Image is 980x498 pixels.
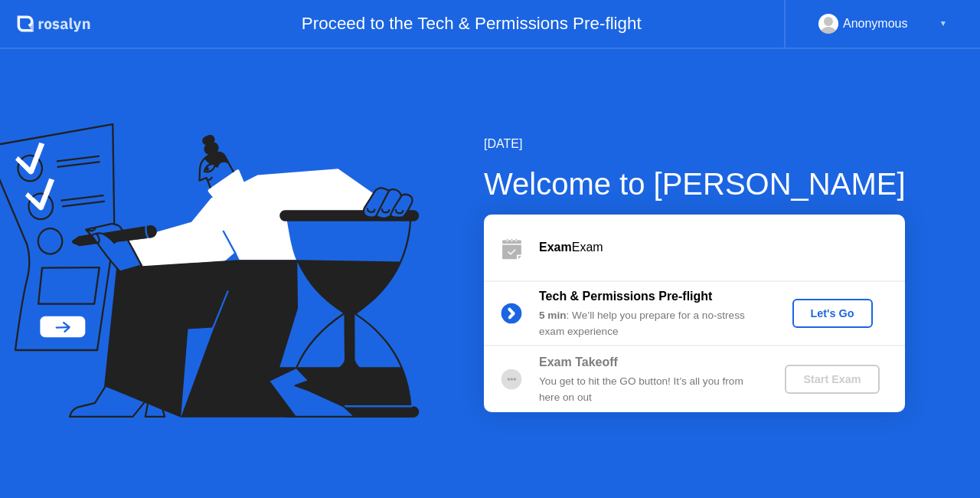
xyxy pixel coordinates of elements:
b: Exam Takeoff [539,355,618,369]
div: ▼ [939,14,947,34]
div: Welcome to [PERSON_NAME] [484,161,906,207]
b: Tech & Permissions Pre-flight [539,290,712,303]
div: Exam [539,238,905,257]
b: Exam [539,241,572,254]
b: 5 min [539,310,567,321]
button: Start Exam [785,365,879,394]
div: Start Exam [791,373,873,385]
div: Anonymous [843,14,908,34]
div: Let's Go [799,307,867,319]
button: Let's Go [792,299,873,328]
div: [DATE] [484,135,906,153]
div: You get to hit the GO button! It’s all you from here on out [539,374,759,405]
div: : We’ll help you prepare for a no-stress exam experience [539,308,759,339]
